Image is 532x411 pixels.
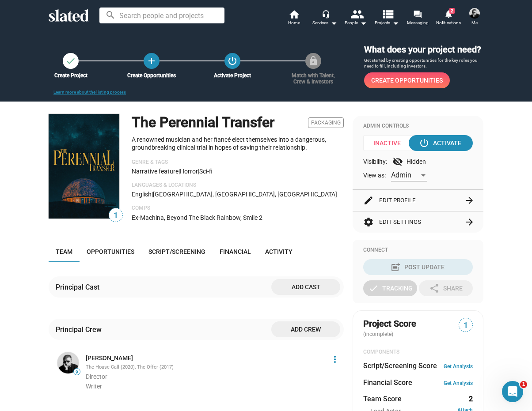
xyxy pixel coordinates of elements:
[265,248,293,255] span: Activity
[381,8,394,20] mat-icon: view_list
[86,373,107,380] span: Director
[363,394,402,403] dt: Team Score
[153,191,337,198] span: [GEOGRAPHIC_DATA], [GEOGRAPHIC_DATA], [GEOGRAPHIC_DATA]
[57,352,79,373] img: David Schuler
[56,283,103,292] div: Principal Cast
[368,280,413,296] div: Tracking
[328,18,339,28] mat-icon: arrow_drop_down
[152,191,153,198] span: |
[322,10,330,18] mat-icon: headset_mic
[132,113,274,132] h1: The Perennial Transfer
[413,10,422,18] mat-icon: forum
[363,123,473,130] div: Admin Controls
[345,18,367,28] div: People
[363,195,374,206] mat-icon: edit
[520,381,527,388] span: 1
[179,168,180,175] span: |
[444,363,473,370] a: Get Analysis
[444,380,473,386] a: Get Analysis
[132,214,344,222] p: Ex-Machina, Beyond The Black Rainbow, Smile 2
[409,135,473,151] button: Activate
[363,259,473,275] button: Post Update
[132,159,344,166] p: Genre & Tags
[199,168,213,175] span: Sci-fi
[363,211,473,233] button: Edit Settings
[330,354,340,365] mat-icon: more_vert
[340,9,371,28] button: People
[364,72,450,88] a: Create Opportunities
[371,72,443,88] span: Create Opportunities
[271,321,340,337] button: Add crew
[132,191,152,198] span: English
[258,241,300,262] a: Activity
[350,8,363,20] mat-icon: people
[471,18,478,28] span: Me
[227,56,238,66] mat-icon: power_settings_new
[198,168,199,175] span: |
[436,18,461,28] span: Notifications
[132,205,344,212] p: Comps
[364,57,483,69] p: Get started by creating opportunities for the key roles you need to fill, including investors.
[203,72,262,79] div: Activate Project
[363,217,374,227] mat-icon: settings
[433,9,464,28] a: 2Notifications
[363,280,417,296] button: Tracking
[86,364,324,371] div: The House Call (2020), The Offer (2017)
[309,9,340,28] button: Services
[419,280,473,296] button: Share
[109,210,122,222] span: 1
[288,18,300,28] span: Home
[53,90,126,94] a: Learn more about the listing process
[429,280,463,296] div: Share
[363,156,473,167] div: Visibility: Hidden
[363,190,473,211] button: Edit Profile
[312,18,337,28] div: Services
[278,9,309,28] a: Home
[363,331,395,337] span: (incomplete)
[419,138,429,148] mat-icon: power_settings_new
[358,18,369,28] mat-icon: arrow_drop_down
[180,168,198,175] span: Horror
[144,53,160,69] a: Create Opportunities
[364,44,483,56] h3: What does your project need?
[459,320,472,332] span: 1
[363,318,416,330] span: Project Score
[464,394,473,403] dd: 2
[469,8,480,19] img: David Schuler
[464,195,475,206] mat-icon: arrow_forward
[49,241,80,262] a: Team
[99,8,224,23] input: Search people and projects
[224,53,240,69] button: Activate Project
[87,248,134,255] span: Opportunities
[464,6,485,29] button: David SchulerMe
[390,262,401,272] mat-icon: post_add
[421,135,461,151] div: Activate
[122,72,181,79] div: Create Opportunities
[444,9,452,18] mat-icon: notifications
[391,171,411,179] span: Admin
[74,370,80,375] span: 9
[86,383,102,390] span: Writer
[375,18,399,28] span: Projects
[363,349,473,356] div: COMPONENTS
[407,18,429,28] span: Messaging
[146,56,157,66] mat-icon: add
[308,117,344,128] span: Packaging
[429,283,440,294] mat-icon: share
[449,8,455,14] span: 2
[49,114,119,219] img: The Perennial Transfer
[278,279,333,295] span: Add cast
[220,248,251,255] span: Financial
[271,279,340,295] button: Add cast
[80,241,141,262] a: Opportunities
[278,321,333,337] span: Add crew
[65,56,76,66] mat-icon: check
[363,135,417,151] span: Inactive
[56,325,105,334] div: Principal Crew
[502,381,523,402] iframe: Intercom live chat
[56,248,72,255] span: Team
[132,182,344,189] p: Languages & Locations
[363,361,437,370] dt: Script/Screening Score
[390,18,401,28] mat-icon: arrow_drop_down
[148,248,205,255] span: Script/Screening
